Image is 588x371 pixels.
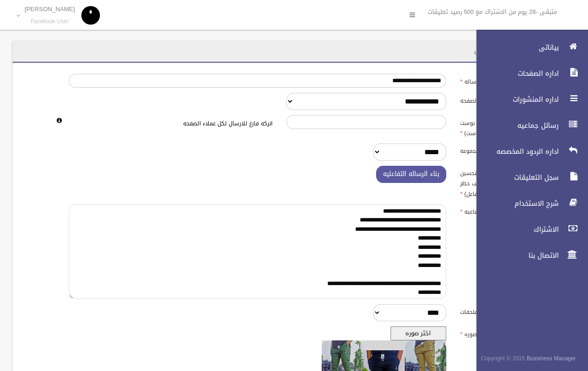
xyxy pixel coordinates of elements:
p: [PERSON_NAME] [25,6,75,13]
label: الصفحه [453,93,540,106]
a: شرح الاستخدام [469,193,588,214]
label: رساله تفاعليه (افضل لتحسين جوده الصفحه وتجنب حظر ضعف التفاعل) [453,166,540,199]
a: الاشتراك [469,219,588,240]
label: نص الرساله الجماعيه [453,204,540,217]
span: اداره الردود المخصصه [469,147,562,156]
a: بياناتى [469,37,588,58]
strong: Bussiness Manager [527,353,576,364]
h6: اتركه فارغ للارسال لكل عملاء الصفحه [69,121,272,127]
span: سجل التعليقات [469,173,562,182]
button: بناء الرساله التفاعليه [376,166,446,183]
span: الاشتراك [469,225,562,234]
label: صوره [453,326,540,339]
span: الاتصال بنا [469,251,562,260]
a: الاتصال بنا [469,245,588,266]
a: سجل التعليقات [469,167,588,188]
small: Facebook User [25,18,75,25]
label: ارسل للمتفاعلين على بوست محدد(رابط البوست) [453,115,540,138]
span: بياناتى [469,43,562,52]
a: اداره الردود المخصصه [469,141,588,162]
span: رسائل جماعيه [469,121,562,130]
label: ارساله لمجموعه [453,143,540,156]
span: اداره المنشورات [469,95,562,104]
span: Copyright © 2015 [481,353,525,364]
a: اداره الصفحات [469,63,588,84]
a: اداره المنشورات [469,89,588,110]
a: رسائل جماعيه [469,115,588,136]
span: اداره الصفحات [469,69,562,78]
header: رسائل جماعيه / ارسال [463,42,546,60]
span: شرح الاستخدام [469,199,562,208]
label: ارسال ملحقات [453,304,540,317]
label: اسم الرساله [453,74,540,87]
button: اختر صوره [390,326,446,340]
